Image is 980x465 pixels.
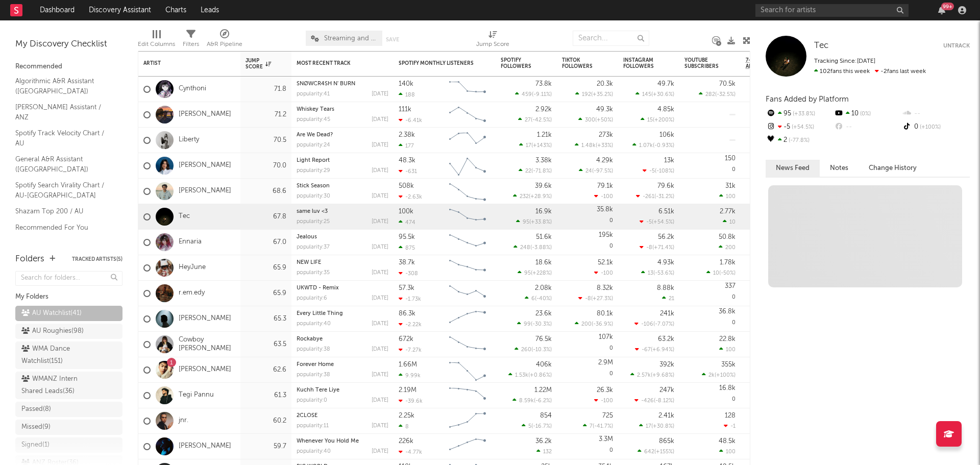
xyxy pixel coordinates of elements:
[599,232,613,238] div: 195k
[179,136,199,144] a: Liberty
[372,244,388,250] div: [DATE]
[297,60,373,66] div: Most Recent Track
[445,255,491,281] svg: Chart title
[399,106,411,113] div: 111k
[207,26,242,55] div: A&R Pipeline
[297,91,330,97] div: popularity: 41
[15,306,122,321] a: AU Watchlist(41)
[399,208,413,215] div: 100k
[21,343,93,368] div: WMA Dance Watchlist ( 151 )
[525,295,552,302] div: ( )
[579,167,613,174] div: ( )
[15,402,122,417] a: Passed(8)
[143,60,220,66] div: Artist
[519,142,552,149] div: ( )
[179,365,231,374] a: [PERSON_NAME]
[297,244,330,250] div: popularity: 37
[372,270,388,276] div: [DATE]
[476,26,509,55] div: Jump Score
[297,438,359,444] a: Whenever You Hold Me
[297,168,330,174] div: popularity: 29
[445,230,491,255] svg: Chart title
[399,168,417,175] div: -631
[649,168,655,174] span: -5
[15,61,122,73] div: Recommended
[726,194,736,200] span: 100
[706,270,736,276] div: ( )
[632,142,674,149] div: ( )
[513,193,552,200] div: ( )
[15,222,112,233] a: Recommended For You
[684,57,720,69] div: YouTube Subscribers
[902,120,970,134] div: 0
[297,413,317,419] a: 2CLOSE
[297,81,388,87] div: SNØWCR4SH N' BURN
[834,107,901,120] div: 10
[517,321,552,327] div: ( )
[297,336,323,342] a: Rockabye
[15,102,112,123] a: [PERSON_NAME] Assistant / ANZ
[297,209,328,214] a: same luv <3
[725,283,736,289] div: 337
[372,193,388,199] div: [DATE]
[859,111,871,117] span: 0 %
[399,244,415,251] div: 875
[655,271,673,276] span: -53.6 %
[15,372,122,399] a: WMANZ Intern Shared Leads(36)
[573,31,649,46] input: Search...
[834,120,901,134] div: --
[575,321,613,327] div: ( )
[246,83,286,95] div: 71.8
[938,6,945,14] button: 99+
[643,194,654,200] span: -261
[664,157,674,164] div: 13k
[297,81,355,87] a: SNØWCR4SH N' BURN
[575,142,613,149] div: ( )
[297,296,327,301] div: popularity: 6
[535,208,552,215] div: 16.9k
[179,417,188,425] a: jnr.
[297,117,330,123] div: popularity: 45
[15,291,122,303] div: My Folders
[787,138,810,143] span: -77.8 %
[183,38,199,51] div: Filters
[578,116,613,123] div: ( )
[820,160,859,177] button: Notes
[524,271,531,276] span: 95
[138,26,175,55] div: Edit Columns
[445,179,491,204] svg: Chart title
[297,311,343,316] a: Every Little Thing
[719,308,736,315] div: 36.8k
[535,106,552,113] div: 2.92k
[399,234,415,240] div: 95.5k
[902,107,970,120] div: --
[246,313,286,325] div: 65.3
[532,245,550,251] span: -3.88 %
[755,4,909,17] input: Search for artists
[597,117,611,123] span: +50 %
[660,310,674,317] div: 241k
[596,106,613,113] div: 49.3k
[532,117,550,123] span: -42.5 %
[297,260,388,265] div: NEW LIFE
[562,204,613,229] div: 0
[713,271,719,276] span: 10
[725,155,736,162] div: 150
[766,160,820,177] button: News Feed
[207,38,242,51] div: A&R Pipeline
[246,287,286,300] div: 65.9
[766,107,834,120] div: 95
[791,111,815,117] span: +33.8 %
[297,270,330,276] div: popularity: 35
[725,183,736,189] div: 31k
[766,95,849,103] span: Fans Added by Platform
[653,92,673,97] span: +30.6 %
[297,132,388,138] div: Are We Dead?
[585,117,595,123] span: 300
[641,116,674,123] div: ( )
[399,296,421,302] div: -1.73k
[562,230,613,255] div: 0
[399,91,415,98] div: 188
[519,167,552,174] div: ( )
[297,193,330,199] div: popularity: 30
